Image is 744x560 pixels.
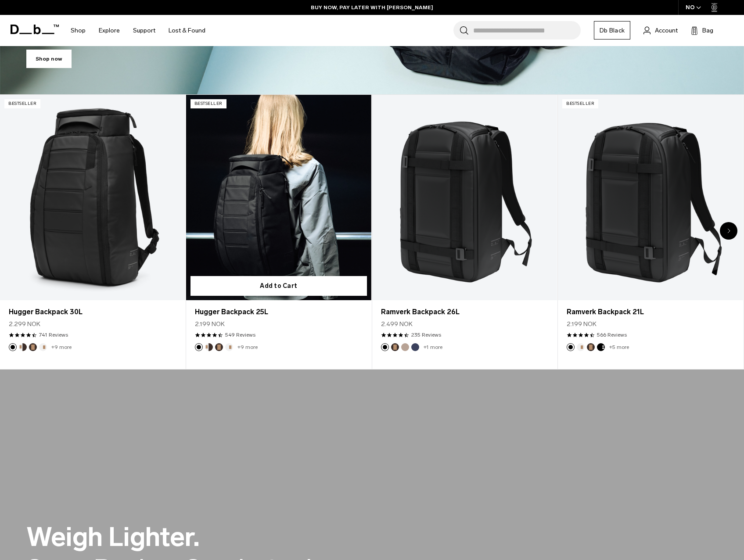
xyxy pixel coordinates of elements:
[237,344,258,350] a: +9 more
[71,15,86,46] a: Shop
[195,307,363,317] a: Hugger Backpack 25L
[169,15,205,46] a: Lost & Found
[720,222,737,240] div: Next slide
[64,15,212,46] nav: Main Navigation
[587,343,595,351] button: Espresso
[26,524,421,550] h2: Weigh Lighter.
[26,50,72,68] a: Shop now
[391,343,399,351] button: Espresso
[9,343,17,351] button: Black Out
[577,343,585,351] button: Oatmilk
[215,343,223,351] button: Espresso
[567,343,575,351] button: Black Out
[597,343,605,351] button: Charcoal Grey
[39,343,47,351] button: Oatmilk
[29,343,37,351] button: Espresso
[195,319,225,329] span: 2.199 NOK
[381,343,389,351] button: Black Out
[558,95,743,301] a: Ramverk Backpack 21L
[567,319,597,329] span: 2.199 NOK
[9,319,40,329] span: 2.299 NOK
[411,343,419,351] button: Blue Hour
[372,95,557,301] a: Ramverk Backpack 26L
[594,21,630,39] a: Db Black
[205,343,213,351] button: Cappuccino
[381,307,549,317] a: Ramverk Backpack 26L
[411,331,441,339] a: 235 reviews
[372,94,558,370] div: 3 / 20
[190,99,226,108] p: Bestseller
[195,343,203,351] button: Black Out
[51,344,72,350] a: +9 more
[643,25,678,36] a: Account
[186,95,371,301] a: Hugger Backpack 25L
[562,99,598,108] p: Bestseller
[597,331,627,339] a: 566 reviews
[558,94,744,370] div: 4 / 20
[225,343,233,351] button: Oatmilk
[381,319,413,329] span: 2.499 NOK
[702,26,713,35] span: Bag
[225,331,255,339] a: 549 reviews
[186,94,372,370] div: 2 / 20
[19,343,27,351] button: Cappuccino
[401,343,409,351] button: Fogbow Beige
[691,25,713,36] button: Bag
[39,331,68,339] a: 741 reviews
[133,15,155,46] a: Support
[609,344,629,350] a: +5 more
[9,307,176,317] a: Hugger Backpack 30L
[311,4,433,11] a: BUY NOW, PAY LATER WITH [PERSON_NAME]
[4,99,40,108] p: Bestseller
[655,26,678,35] span: Account
[99,15,120,46] a: Explore
[567,307,734,317] a: Ramverk Backpack 21L
[190,276,367,296] button: Add to Cart
[424,344,442,350] a: +1 more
